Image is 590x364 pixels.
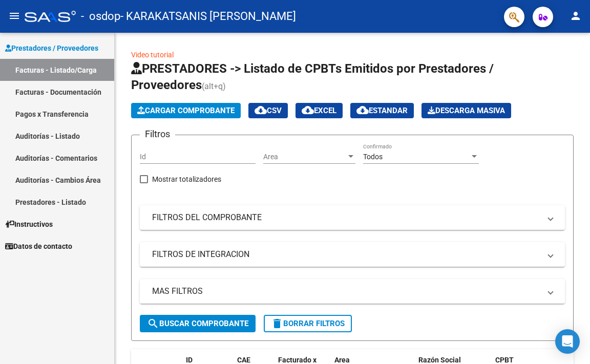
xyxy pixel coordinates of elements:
[140,205,565,230] mat-expansion-panel-header: FILTROS DEL COMPROBANTE
[422,103,511,118] button: Descarga Masiva
[5,42,98,54] span: Prestadores / Proveedores
[152,286,540,297] mat-panel-title: MAS FILTROS
[5,241,72,252] span: Datos de contacto
[131,103,241,118] button: Cargar Comprobante
[570,10,582,22] mat-icon: person
[152,173,221,185] span: Mostrar totalizadores
[237,356,250,364] span: CAE
[296,103,343,118] button: EXCEL
[428,106,505,115] span: Descarga Masiva
[147,319,248,328] span: Buscar Comprobante
[363,153,383,161] span: Todos
[555,329,580,354] div: Open Intercom Messenger
[140,127,175,141] h3: Filtros
[255,106,282,115] span: CSV
[271,319,345,328] span: Borrar Filtros
[271,317,283,330] mat-icon: delete
[255,104,267,116] mat-icon: cloud_download
[264,315,352,332] button: Borrar Filtros
[495,356,514,364] span: CPBT
[263,153,346,161] span: Area
[356,106,408,115] span: Estandar
[131,51,174,59] a: Video tutorial
[350,103,414,118] button: Estandar
[8,10,20,22] mat-icon: menu
[186,356,193,364] span: ID
[147,317,159,330] mat-icon: search
[202,81,226,91] span: (alt+q)
[152,249,540,260] mat-panel-title: FILTROS DE INTEGRACION
[302,106,336,115] span: EXCEL
[422,103,511,118] app-download-masive: Descarga masiva de comprobantes (adjuntos)
[5,219,53,230] span: Instructivos
[334,356,350,364] span: Area
[248,103,288,118] button: CSV
[81,5,120,28] span: - osdop
[137,106,235,115] span: Cargar Comprobante
[131,61,494,92] span: PRESTADORES -> Listado de CPBTs Emitidos por Prestadores / Proveedores
[152,212,540,223] mat-panel-title: FILTROS DEL COMPROBANTE
[140,315,256,332] button: Buscar Comprobante
[120,5,296,28] span: - KARAKATSANIS [PERSON_NAME]
[356,104,369,116] mat-icon: cloud_download
[140,279,565,304] mat-expansion-panel-header: MAS FILTROS
[302,104,314,116] mat-icon: cloud_download
[140,242,565,267] mat-expansion-panel-header: FILTROS DE INTEGRACION
[418,356,461,364] span: Razón Social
